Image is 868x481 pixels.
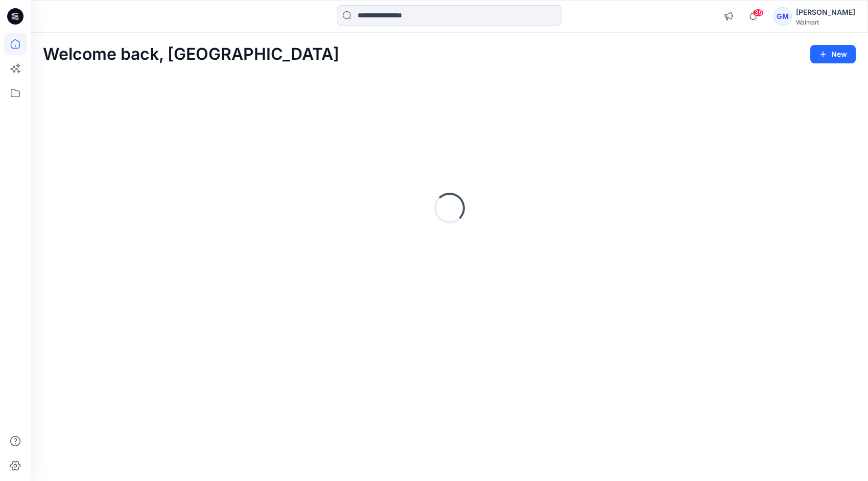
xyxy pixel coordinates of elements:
[773,7,792,26] div: GM
[796,18,855,26] div: Walmart
[753,9,764,17] span: 39
[43,45,339,64] h2: Welcome back, [GEOGRAPHIC_DATA]
[810,45,856,63] button: New
[796,6,855,18] div: [PERSON_NAME]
